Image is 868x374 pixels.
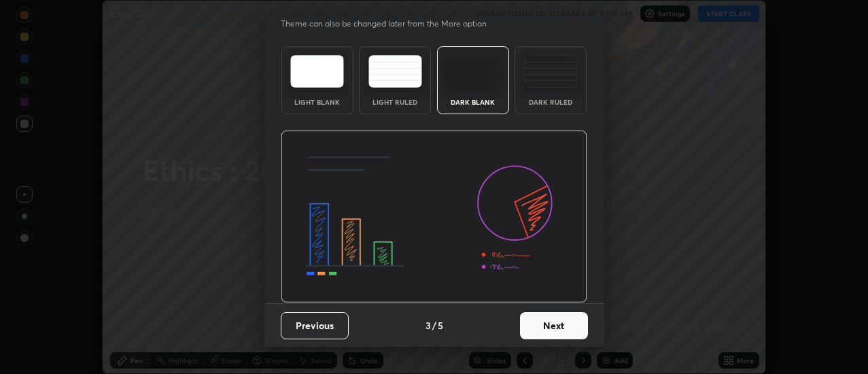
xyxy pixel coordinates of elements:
button: Next [520,312,588,339]
img: darkThemeBanner.d06ce4a2.svg [281,131,587,303]
h4: 5 [438,318,443,333]
h4: / [432,318,436,333]
img: lightTheme.e5ed3b09.svg [290,55,344,88]
div: Light Ruled [368,99,422,105]
div: Dark Blank [446,99,500,105]
button: Previous [281,312,349,339]
div: Dark Ruled [523,99,578,105]
h4: 3 [426,318,431,333]
p: Theme can also be changed later from the More option [281,18,501,30]
img: lightRuledTheme.5fabf969.svg [368,55,422,88]
div: Light Blank [290,99,345,105]
img: darkTheme.f0cc69e5.svg [446,55,500,88]
img: darkRuledTheme.de295e13.svg [524,55,578,88]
